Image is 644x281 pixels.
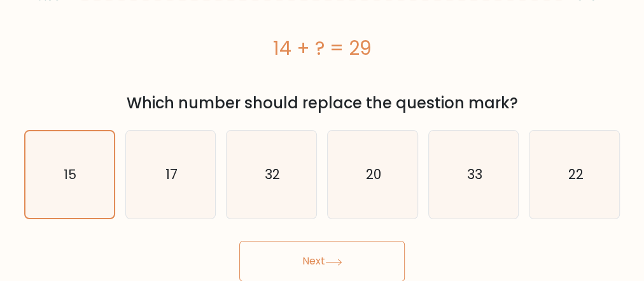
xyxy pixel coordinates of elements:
text: 15 [64,166,77,184]
div: 14 + ? = 29 [24,34,620,62]
text: 33 [466,165,482,184]
text: 20 [366,165,381,184]
text: 32 [265,165,280,184]
text: 22 [568,165,583,184]
div: Which number should replace the question mark? [32,92,612,115]
text: 17 [165,165,178,184]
